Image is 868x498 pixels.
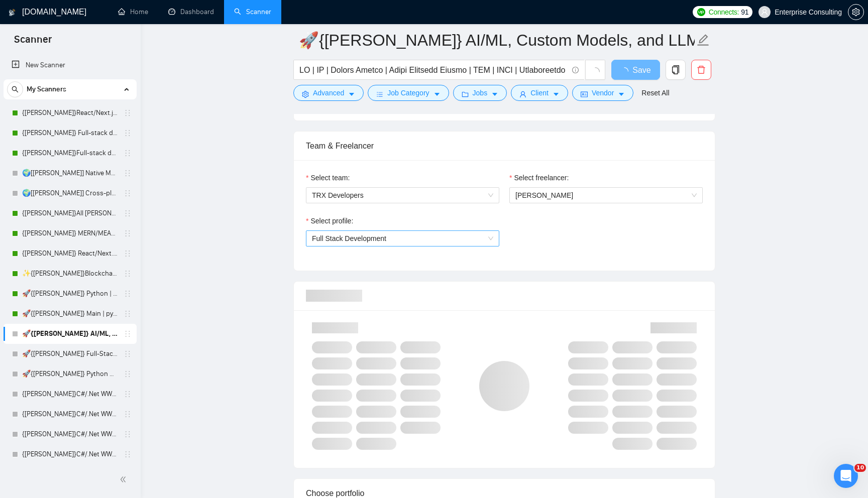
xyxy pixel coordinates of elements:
[27,79,66,99] span: My Scanners
[553,90,560,98] span: caret-down
[22,384,118,404] a: {[PERSON_NAME]}C#/.Net WW - best match
[509,172,569,183] label: Select freelancer:
[741,7,748,18] span: 91
[299,64,568,76] input: Search Freelance Jobs...
[515,191,573,199] span: [PERSON_NAME]
[9,5,16,21] img: logo
[22,324,118,344] a: 🚀{[PERSON_NAME]} AI/ML, Custom Models, and LLM Development
[22,344,118,364] a: 🚀{[PERSON_NAME]} Full-Stack Python (Backend + Frontend)
[22,123,118,143] a: {[PERSON_NAME]} Full-stack devs WW - pain point
[168,8,214,16] a: dashboardDashboard
[118,8,148,16] a: homeHome
[618,90,625,98] span: caret-down
[761,9,768,16] span: user
[22,444,118,464] a: {[PERSON_NAME]}C#/.Net WW - best match (<1 month, not preferred location)
[22,203,118,223] a: {[PERSON_NAME]}All [PERSON_NAME] - web [НАДО ПЕРЕДЕЛАТЬ]
[312,234,386,242] span: Full Stack Development
[124,270,132,278] span: holder
[666,60,686,80] button: copy
[124,430,132,438] span: holder
[376,90,383,98] span: bars
[4,55,137,75] li: New Scanner
[302,90,309,98] span: setting
[22,364,118,384] a: 🚀{[PERSON_NAME]} Python AI/ML Integrations
[572,67,579,73] span: info-circle
[581,90,588,98] span: idcard
[848,8,863,16] span: setting
[124,450,132,458] span: holder
[124,109,132,117] span: holder
[299,28,695,53] input: Scanner name...
[310,215,353,226] span: Select profile:
[124,330,132,338] span: holder
[473,87,488,98] span: Jobs
[848,8,864,16] a: setting
[22,404,118,424] a: {[PERSON_NAME]}C#/.Net WW - best match (not preferred location)
[306,172,350,183] label: Select team:
[834,464,858,488] iframe: Intercom live chat
[611,60,660,80] button: Save
[433,90,441,98] span: caret-down
[124,229,132,237] span: holder
[697,8,705,16] img: upwork-logo.png
[124,410,132,418] span: holder
[697,34,710,47] span: edit
[22,143,118,163] a: {[PERSON_NAME]}Full-stack devs WW (<1 month) - pain point
[22,223,118,243] a: {[PERSON_NAME]} MERN/MEAN (Enterprise & SaaS)
[312,188,493,203] span: TRX Developers
[124,370,132,378] span: holder
[22,284,118,304] a: 🚀{[PERSON_NAME]} Python | Django | AI /
[124,310,132,318] span: holder
[592,87,614,98] span: Vendor
[854,464,866,472] span: 10
[22,103,118,123] a: {[PERSON_NAME]}React/Next.js/Node.js (Long-term, All Niches)
[313,87,344,98] span: Advanced
[22,183,118,203] a: 🌍[[PERSON_NAME]] Cross-platform Mobile WW
[666,65,685,74] span: copy
[22,264,118,284] a: ✨{[PERSON_NAME]}Blockchain WW
[572,85,633,101] button: idcardVendorcaret-down
[306,132,703,160] div: Team & Freelancer
[848,4,864,20] button: setting
[620,67,632,75] span: loading
[530,87,549,98] span: Client
[691,60,711,80] button: delete
[709,7,739,18] span: Connects:
[8,86,23,93] span: search
[124,290,132,298] span: holder
[124,350,132,358] span: holder
[293,85,364,101] button: settingAdvancedcaret-down
[348,90,355,98] span: caret-down
[511,85,568,101] button: userClientcaret-down
[22,243,118,264] a: {[PERSON_NAME]} React/Next.js/Node.js (Long-term, All Niches)
[22,424,118,444] a: {[PERSON_NAME]}C#/.Net WW - best match (<1 month)
[120,474,130,484] span: double-left
[124,149,132,157] span: holder
[453,85,507,101] button: folderJobscaret-down
[22,304,118,324] a: 🚀{[PERSON_NAME]} Main | python | django | AI (+less than 30 h)
[124,250,132,258] span: holder
[234,8,271,16] a: searchScanner
[368,85,449,101] button: barsJob Categorycaret-down
[12,55,129,75] a: New Scanner
[22,163,118,183] a: 🌍[[PERSON_NAME]] Native Mobile WW
[124,209,132,217] span: holder
[632,64,650,76] span: Save
[6,32,60,53] span: Scanner
[124,189,132,197] span: holder
[7,81,23,97] button: search
[462,90,469,98] span: folder
[387,87,429,98] span: Job Category
[124,169,132,177] span: holder
[519,90,526,98] span: user
[491,90,498,98] span: caret-down
[641,87,669,98] a: Reset All
[692,65,711,74] span: delete
[591,67,600,76] span: loading
[124,390,132,398] span: holder
[124,129,132,137] span: holder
